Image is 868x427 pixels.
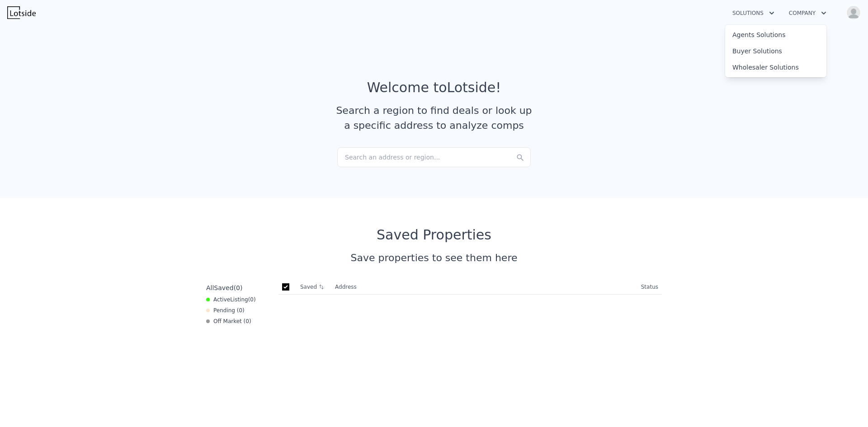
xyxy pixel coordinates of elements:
div: Solutions [725,25,826,77]
div: Domain: [DOMAIN_NAME] [24,23,99,31]
div: v 4.0.25 [25,14,44,22]
a: Wholesaler Solutions [725,59,826,75]
img: avatar [846,5,861,20]
th: Saved [297,280,331,294]
button: Company [782,5,834,21]
div: All ( 0 ) [206,283,242,292]
div: Saved Properties [203,227,665,243]
img: website_grey.svg [14,23,22,31]
div: Search a region to find deals or look up a specific address to analyze comps [333,103,535,133]
th: Address [331,280,637,295]
img: logo_orange.svg [14,14,22,22]
div: Search an address or region... [337,147,531,167]
div: Domain Overview [34,53,81,59]
div: Keywords by Traffic [100,53,152,59]
th: Status [637,280,662,295]
div: Welcome to Lotside ! [367,80,501,96]
span: Saved [214,284,233,291]
img: Lotside [7,6,36,19]
a: Buyer Solutions [725,43,826,59]
button: Solutions [725,5,782,21]
div: Save properties to see them here [203,250,665,265]
div: Pending ( 0 ) [206,307,245,314]
img: tab_keywords_by_traffic_grey.svg [90,52,97,60]
img: tab_domain_overview_orange.svg [24,52,32,60]
span: Active ( 0 ) [213,296,256,303]
a: Agents Solutions [725,27,826,43]
div: Off Market ( 0 ) [206,318,251,325]
span: Listing [230,296,248,303]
